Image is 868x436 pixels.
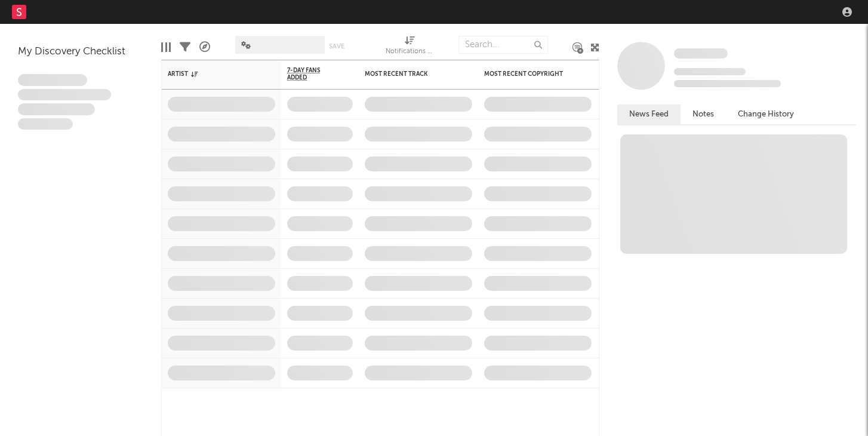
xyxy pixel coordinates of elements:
span: 0 fans last week [674,80,781,87]
button: Save [329,43,344,50]
button: Change History [726,105,806,124]
input: Search... [458,36,548,54]
div: Artist [168,70,257,78]
div: Most Recent Copyright [484,70,574,78]
span: 7-Day Fans Added [287,67,335,81]
span: Aliquam viverra [18,118,73,130]
div: Notifications (Artist) [386,30,433,65]
div: Edit Columns [161,30,171,65]
span: Integer aliquet in purus et [18,89,111,101]
div: Notifications (Artist) [386,45,433,59]
span: Lorem ipsum dolor [18,74,87,86]
button: Notes [681,105,726,124]
a: Some Artist [674,48,728,60]
div: A&R Pipeline [199,30,210,65]
div: Filters [180,30,190,65]
button: News Feed [617,105,681,124]
span: Tracking Since: [DATE] [674,68,746,75]
div: Most Recent Track [365,70,454,78]
div: My Discovery Checklist [18,45,143,59]
span: Praesent ac interdum [18,103,95,115]
span: Some Artist [674,48,728,59]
